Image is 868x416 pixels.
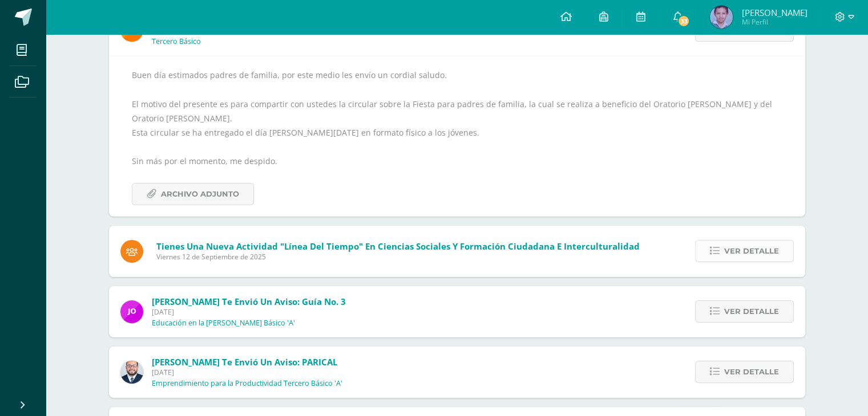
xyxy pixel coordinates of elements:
[161,183,239,205] span: Archivo Adjunto
[152,356,337,368] span: [PERSON_NAME] te envió un aviso: PARICAL
[156,252,640,262] span: Viernes 12 de Septiembre de 2025
[152,368,342,377] span: [DATE]
[710,6,733,28] img: 628181265a9c4cc8690272b5fc2d1872.png
[152,296,346,307] span: [PERSON_NAME] te envió un aviso: Guía no. 3
[741,17,807,27] span: Mi Perfil
[152,319,295,328] p: Educación en la [PERSON_NAME] Básico 'A'
[152,379,342,388] p: Emprendimiento para la Productividad Tercero Básico 'A'
[120,361,143,384] img: eaa624bfc361f5d4e8a554d75d1a3cf6.png
[741,7,807,18] span: [PERSON_NAME]
[152,307,346,317] span: [DATE]
[677,15,690,27] span: 33
[132,68,782,205] div: Buen día estimados padres de familia, por este medio les envío un cordial saludo. El motivo del p...
[724,361,779,382] span: Ver detalle
[152,37,201,46] p: Tercero Básico
[724,301,779,322] span: Ver detalle
[156,240,640,252] span: Tienes una nueva actividad "Línea del tiempo" En Ciencias Sociales y Formación Ciudadana e Interc...
[120,300,143,323] img: 6614adf7432e56e5c9e182f11abb21f1.png
[132,183,254,205] a: Archivo Adjunto
[724,240,779,262] span: Ver detalle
